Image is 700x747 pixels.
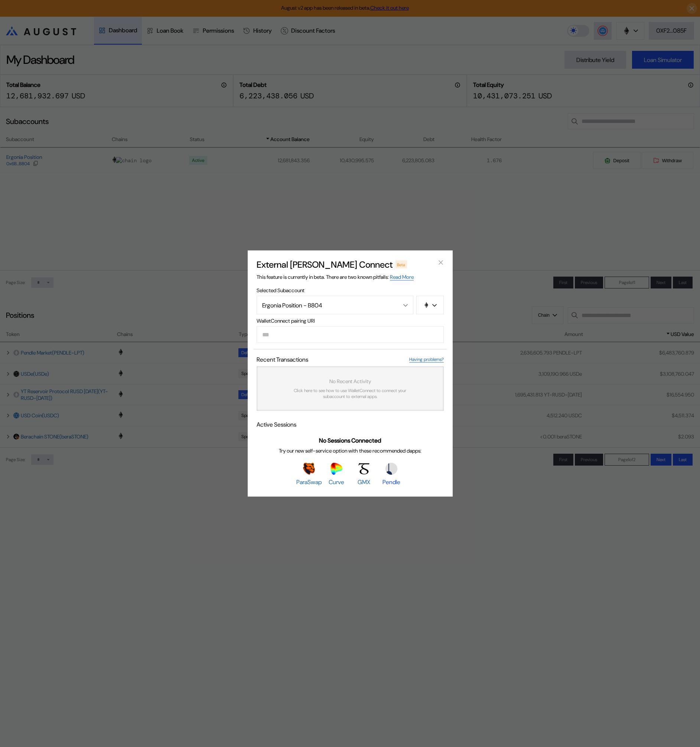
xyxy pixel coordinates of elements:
[409,356,444,363] a: Having problems?
[416,296,444,314] button: chain logo
[329,378,371,385] span: No Recent Activity
[423,302,429,308] img: chain logo
[257,356,308,363] span: Recent Transactions
[358,478,370,486] span: GMX
[435,257,447,268] button: close modal
[395,261,407,268] div: Beta
[257,421,296,428] span: Active Sessions
[296,478,322,486] span: ParaSwap
[257,259,393,270] h2: External [PERSON_NAME] Connect
[331,463,342,474] img: Curve
[296,463,322,486] a: ParaSwapParaSwap
[257,317,444,324] span: WalletConnect pairing URI
[324,463,349,486] a: CurveCurve
[257,296,413,314] button: Open menu
[303,463,315,474] img: ParaSwap
[319,436,381,444] span: No Sessions Connected
[329,478,344,486] span: Curve
[382,478,400,486] span: Pendle
[286,388,414,399] span: Click here to see how to use WalletConnect to connect your subaccount to external apps.
[257,366,444,411] a: No Recent ActivityClick here to see how to use WalletConnect to connect your subaccount to extern...
[351,463,377,486] a: GMXGMX
[279,447,421,454] span: Try our new self-service option with these recommended dapps:
[379,463,404,486] a: PendlePendle
[262,301,392,309] div: Ergonia Position - B804
[358,463,370,474] img: GMX
[390,274,414,281] a: Read More
[385,463,397,474] img: Pendle
[257,287,444,294] span: Selected Subaccount
[257,274,414,281] span: This feature is currently in beta. There are two known pitfalls:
